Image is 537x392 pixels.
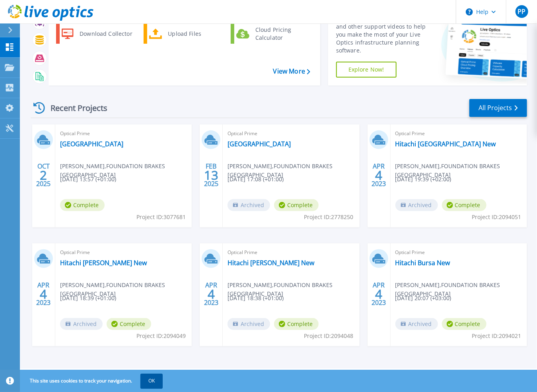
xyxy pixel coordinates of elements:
div: Recent Projects [31,98,118,118]
div: Find tutorials, instructional guides and other support videos to help you make the most of your L... [336,15,435,54]
span: [DATE] 18:39 (+01:00) [60,294,116,303]
div: Download Collector [76,26,136,42]
a: Cloud Pricing Calculator [231,24,312,44]
span: Archived [60,318,103,330]
span: Archived [228,318,270,330]
span: [PERSON_NAME] , FOUNDATION BRAKES [GEOGRAPHIC_DATA] [60,162,192,179]
div: APR 2023 [204,279,219,309]
span: [PERSON_NAME] , FOUNDATION BRAKES [GEOGRAPHIC_DATA] [395,162,527,179]
div: Upload Files [164,26,223,42]
span: Complete [274,318,319,330]
span: Complete [442,199,486,211]
span: 4 [375,291,382,297]
span: Optical Prime [395,129,522,138]
span: This site uses cookies to track your navigation. [22,374,163,388]
div: APR 2023 [36,279,51,309]
span: [PERSON_NAME] , FOUNDATION BRAKES [GEOGRAPHIC_DATA] [395,281,527,298]
a: Download Collector [56,24,138,44]
span: [PERSON_NAME] , FOUNDATION BRAKES [GEOGRAPHIC_DATA] [228,281,359,298]
span: Complete [107,318,151,330]
span: Archived [395,318,438,330]
a: Hitachi [PERSON_NAME] New [60,259,147,267]
span: Project ID: 2094049 [136,332,186,340]
a: Hitachi [GEOGRAPHIC_DATA] New [395,140,496,148]
div: OCT 2025 [36,161,51,190]
a: Hitachi [PERSON_NAME] New [228,259,314,267]
div: FEB 2025 [204,161,219,190]
div: Cloud Pricing Calculator [251,26,310,42]
span: [DATE] 17:08 (+01:00) [228,175,284,184]
span: [DATE] 13:57 (+01:00) [60,175,116,184]
span: Project ID: 2778250 [304,213,354,221]
span: [DATE] 19:39 (+02:00) [395,175,451,184]
div: APR 2023 [371,161,386,190]
span: [PERSON_NAME] , FOUNDATION BRAKES [GEOGRAPHIC_DATA] [228,162,359,179]
span: Optical Prime [60,129,187,138]
span: Project ID: 2094048 [304,332,354,340]
span: Optical Prime [60,248,187,257]
span: Optical Prime [228,129,354,138]
span: [DATE] 20:07 (+03:00) [395,294,451,303]
button: OK [140,374,163,388]
a: Explore Now! [336,62,397,78]
span: Project ID: 3077681 [136,213,186,221]
a: [GEOGRAPHIC_DATA] [60,140,123,148]
span: 2 [40,172,47,179]
span: [PERSON_NAME] , FOUNDATION BRAKES [GEOGRAPHIC_DATA] [60,281,192,298]
span: Optical Prime [228,248,354,257]
span: 4 [375,172,382,179]
span: 4 [40,291,47,297]
span: Archived [228,199,270,211]
a: Upload Files [144,24,225,44]
span: Optical Prime [395,248,522,257]
span: [DATE] 18:38 (+01:00) [228,294,284,303]
span: Complete [274,199,319,211]
span: 4 [208,291,215,297]
span: Complete [442,318,486,330]
span: Project ID: 2094051 [472,213,521,221]
a: Hitachi Bursa New [395,259,450,267]
span: Project ID: 2094021 [472,332,521,340]
a: [GEOGRAPHIC_DATA] [228,140,291,148]
span: PP [518,8,525,15]
span: Complete [60,199,105,211]
a: All Projects [469,99,527,117]
span: 13 [204,172,218,179]
div: APR 2023 [371,279,386,309]
a: View More [273,68,310,75]
span: Archived [395,199,438,211]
